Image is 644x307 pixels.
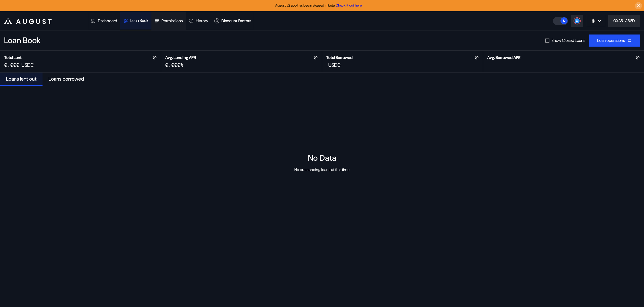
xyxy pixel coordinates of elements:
[551,38,585,43] label: Show Closed Loans
[613,18,635,23] div: 0XA5...A86D
[275,3,362,8] span: August v2 app has been released in beta.
[4,35,41,46] div: Loan Book
[4,55,22,60] h2: Total Lent
[4,62,19,68] div: 0.000
[196,18,208,23] div: History
[162,18,183,23] div: Permissions
[586,15,605,27] button: chain logo
[151,12,186,30] a: Permissions
[186,12,211,30] a: History
[589,35,640,47] button: Loan operations
[597,38,625,43] div: Loan operations
[98,18,117,23] div: Dashboard
[165,55,196,60] h2: Avg. Lending APR
[608,15,640,27] button: 0XA5...A86D
[487,55,520,60] h2: Avg. Borrowed APR
[221,18,251,23] div: Discount Factors
[328,62,341,68] div: USDC
[294,167,350,172] div: No outstanding loans at this time
[21,62,34,68] div: USDC
[590,18,596,24] img: chain logo
[336,3,362,8] a: Check it out here
[211,12,254,30] a: Discount Factors
[49,76,84,82] div: Loans borrowed
[120,12,151,30] a: Loan Book
[326,55,353,60] h2: Total Borrowed
[165,62,183,68] div: 0.000%
[6,76,36,82] div: Loans lent out
[130,18,148,23] div: Loan Book
[88,12,120,30] a: Dashboard
[308,153,336,163] div: No Data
